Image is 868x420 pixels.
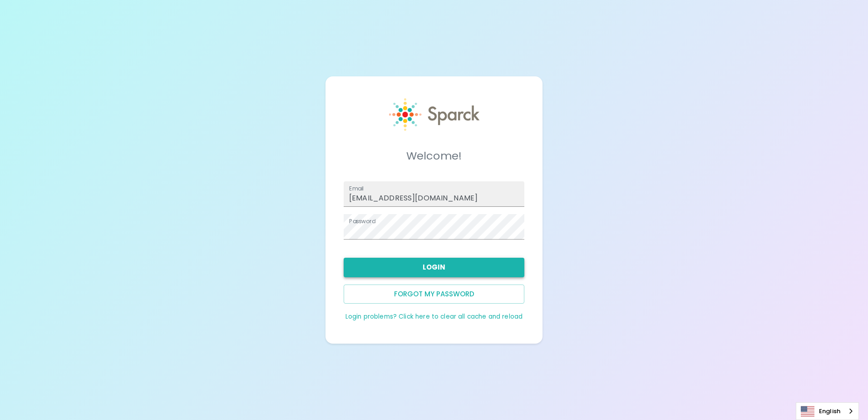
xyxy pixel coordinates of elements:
h5: Welcome! [344,149,524,163]
a: Login problems? Click here to clear all cache and reload [345,312,523,321]
img: Sparck logo [389,98,479,131]
a: English [796,403,858,420]
label: Password [349,217,375,225]
label: Email [349,185,364,192]
button: Forgot my password [344,285,524,304]
button: Login [344,258,524,277]
div: Language [796,402,859,420]
aside: Language selected: English [796,402,859,420]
